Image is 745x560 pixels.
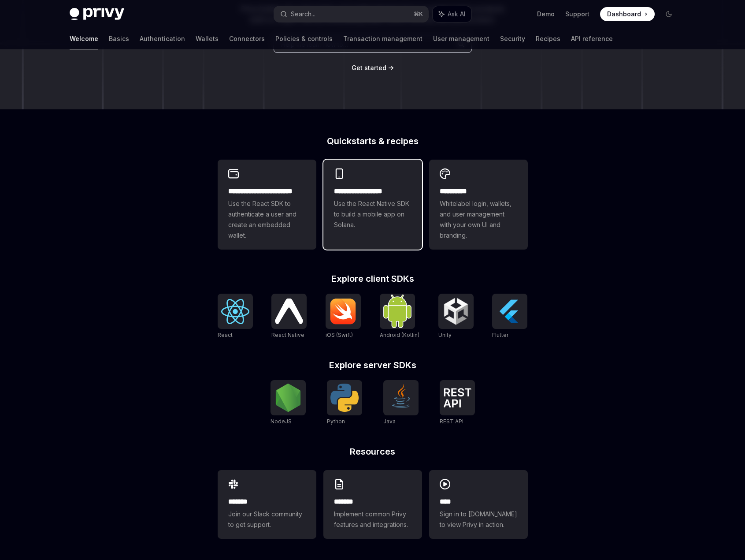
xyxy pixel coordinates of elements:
[565,10,589,19] a: Support
[607,10,641,19] span: Dashboard
[662,7,676,21] button: Toggle dark mode
[334,198,411,230] span: Use the React Native SDK to build a mobile app on Solana.
[433,6,471,22] button: Ask AI
[383,418,396,425] span: Java
[383,380,419,426] a: JavaJava
[352,64,386,71] span: Get started
[218,294,253,340] a: ReactReact
[352,63,386,72] a: Get started
[330,384,359,412] img: Python
[218,361,528,370] h2: Explore server SDKs
[323,160,422,250] a: **** **** **** ***Use the React Native SDK to build a mobile app on Solana.
[70,8,124,20] img: dark logo
[274,6,428,22] button: Search...⌘K
[327,380,362,426] a: PythonPython
[140,28,185,49] a: Authentication
[571,28,613,49] a: API reference
[218,470,316,539] a: **** **Join our Slack community to get support.
[218,332,233,338] span: React
[228,198,306,241] span: Use the React SDK to authenticate a user and create an embedded wallet.
[228,509,306,530] span: Join our Slack community to get support.
[221,299,249,324] img: React
[380,332,419,338] span: Android (Kotlin)
[327,418,345,425] span: Python
[271,294,307,340] a: React NativeReact Native
[109,28,129,49] a: Basics
[329,298,357,325] img: iOS (Swift)
[492,294,527,340] a: FlutterFlutter
[274,384,302,412] img: NodeJS
[492,332,508,338] span: Flutter
[380,294,419,340] a: Android (Kotlin)Android (Kotlin)
[275,299,303,324] img: React Native
[600,7,655,21] a: Dashboard
[496,297,524,325] img: Flutter
[70,28,98,49] a: Welcome
[448,10,465,19] span: Ask AI
[440,380,475,426] a: REST APIREST API
[271,380,306,426] a: NodeJSNodeJS
[275,28,333,49] a: Policies & controls
[343,28,423,49] a: Transaction management
[429,160,528,250] a: **** *****Whitelabel login, wallets, and user management with your own UI and branding.
[218,274,528,283] h2: Explore client SDKs
[442,297,470,325] img: Unity
[271,418,292,425] span: NodeJS
[433,28,489,49] a: User management
[536,28,560,49] a: Recipes
[537,10,555,19] a: Demo
[196,28,219,49] a: Wallets
[271,332,304,338] span: React Native
[438,294,474,340] a: UnityUnity
[326,332,353,338] span: iOS (Swift)
[323,470,422,539] a: **** **Implement common Privy features and integrations.
[218,447,528,456] h2: Resources
[387,384,415,412] img: Java
[440,418,463,425] span: REST API
[326,294,361,340] a: iOS (Swift)iOS (Swift)
[229,28,265,49] a: Connectors
[440,198,517,241] span: Whitelabel login, wallets, and user management with your own UI and branding.
[383,295,411,328] img: Android (Kotlin)
[429,470,528,539] a: ****Sign in to [DOMAIN_NAME] to view Privy in action.
[438,332,452,338] span: Unity
[218,137,528,146] h2: Quickstarts & recipes
[334,509,411,530] span: Implement common Privy features and integrations.
[440,509,517,530] span: Sign in to [DOMAIN_NAME] to view Privy in action.
[414,11,423,18] span: ⌘ K
[443,388,471,407] img: REST API
[500,28,525,49] a: Security
[291,9,315,19] div: Search...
